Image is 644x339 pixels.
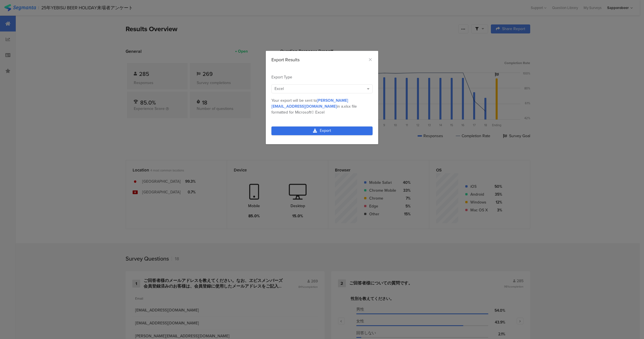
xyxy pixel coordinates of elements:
[271,74,373,80] div: Export Type
[271,98,348,109] span: [PERSON_NAME][EMAIL_ADDRESS][DOMAIN_NAME]
[368,56,373,63] button: Close
[271,103,357,115] span: .xlsx file formatted for Microsoft© Excel
[275,86,284,92] span: Excel
[271,126,373,135] a: Export
[266,51,378,144] div: dialog
[271,56,373,63] div: Export Results
[271,98,373,115] div: Your export will be sent to in a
